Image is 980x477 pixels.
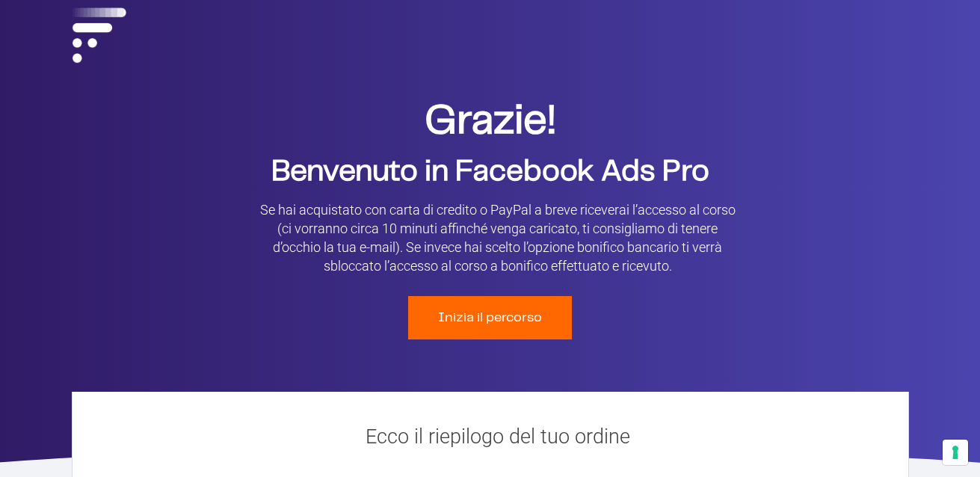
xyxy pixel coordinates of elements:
[259,200,737,276] p: Se hai acquistato con carta di credito o PayPal a breve riceverai l’accesso al corso (ci vorranno...
[221,157,759,187] h2: Benvenuto in Facebook Ads Pro
[124,422,872,452] p: Ecco il riepilogo del tuo ordine
[12,419,57,464] iframe: Customerly Messenger Launcher
[943,440,968,465] button: Le tue preferenze relative al consenso per le tecnologie di tracciamento
[221,101,759,142] h2: Grazie!
[408,296,572,339] a: Inizia il percorso
[438,311,542,324] span: Inizia il percorso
